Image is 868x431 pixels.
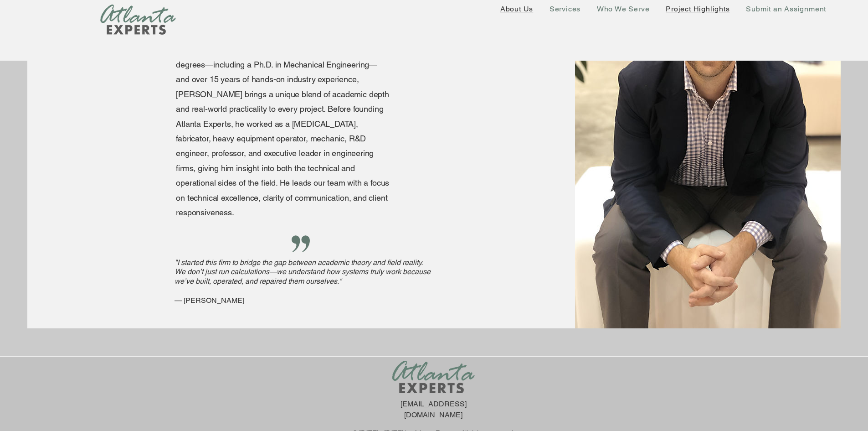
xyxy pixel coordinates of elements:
[175,296,244,305] span: — [PERSON_NAME]
[100,4,176,35] img: New Logo Transparent Background_edited.png
[666,5,729,13] span: Project Highlights
[401,400,467,419] a: [EMAIL_ADDRESS][DOMAIN_NAME]
[175,258,431,286] span: "I started this firm to bridge the gap between academic theory and field reality. We don’t just r...
[392,361,475,393] img: New Logo Transparent Background_edited.png
[500,5,533,13] span: About Us
[550,5,580,13] span: Services
[597,5,650,13] span: Who We Serve
[746,5,826,13] span: Submit an Assignment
